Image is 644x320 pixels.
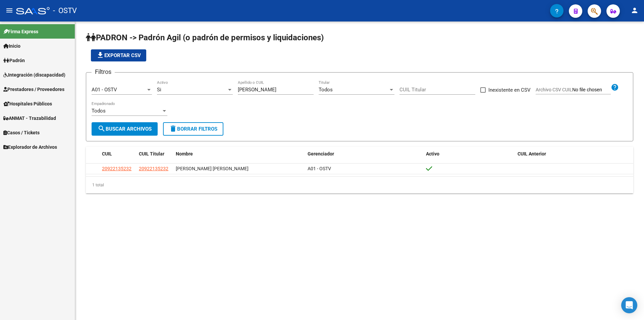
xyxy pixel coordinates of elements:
[621,297,637,313] div: Open Intercom Messenger
[319,87,333,93] span: Todos
[176,151,193,156] span: Nombre
[98,126,152,132] span: Buscar Archivos
[308,166,331,171] span: A01 - OSTV
[86,177,633,193] div: 1 total
[572,87,611,93] input: Archivo CSV CUIL
[3,115,56,122] span: ANMAT - Trazabilidad
[3,86,64,93] span: Prestadores / Proveedores
[3,57,25,64] span: Padrón
[3,143,57,151] span: Explorador de Archivos
[91,49,146,61] button: Exportar CSV
[488,86,531,94] span: Inexistente en CSV
[426,151,439,156] span: Activo
[169,125,177,133] mat-icon: delete
[102,166,131,171] span: 20922135232
[139,151,164,156] span: CUIL Titular
[157,87,161,93] span: Si
[305,147,423,161] datatable-header-cell: Gerenciador
[3,28,38,35] span: Firma Express
[3,42,20,50] span: Inicio
[99,147,136,161] datatable-header-cell: CUIL
[92,67,115,77] h3: Filtros
[96,52,141,58] span: Exportar CSV
[515,147,633,161] datatable-header-cell: CUIL Anterior
[308,151,334,156] span: Gerenciador
[611,83,619,91] mat-icon: help
[423,147,515,161] datatable-header-cell: Activo
[5,6,13,14] mat-icon: menu
[163,122,223,136] button: Borrar Filtros
[53,3,77,18] span: - OSTV
[3,100,52,107] span: Hospitales Públicos
[92,108,106,114] span: Todos
[536,87,572,92] span: Archivo CSV CUIL
[86,33,324,42] span: PADRON -> Padrón Agil (o padrón de permisos y liquidaciones)
[92,87,117,93] span: A01 - OSTV
[98,125,106,133] mat-icon: search
[3,129,40,136] span: Casos / Tickets
[176,166,249,171] span: [PERSON_NAME] [PERSON_NAME]
[169,126,217,132] span: Borrar Filtros
[173,147,305,161] datatable-header-cell: Nombre
[102,151,112,156] span: CUIL
[3,71,65,79] span: Integración (discapacidad)
[139,166,168,171] span: 20922135232
[96,51,104,59] mat-icon: file_download
[136,147,173,161] datatable-header-cell: CUIL Titular
[518,151,546,156] span: CUIL Anterior
[631,6,639,14] mat-icon: person
[92,122,158,136] button: Buscar Archivos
